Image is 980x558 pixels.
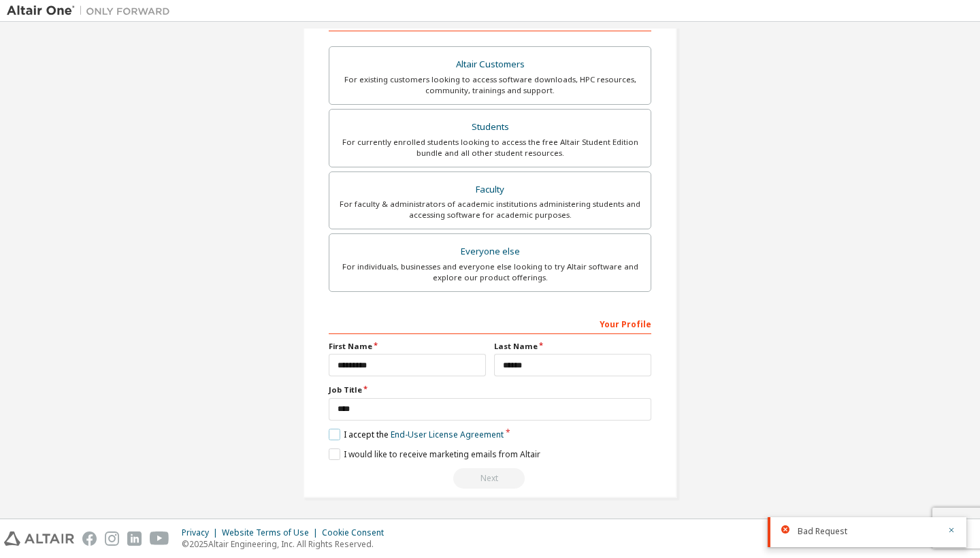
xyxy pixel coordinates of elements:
[127,531,142,546] img: linkedin.svg
[222,527,322,538] div: Website Terms of Use
[105,531,119,546] img: instagram.svg
[338,118,642,137] div: Students
[338,74,642,96] div: For existing customers looking to access software downloads, HPC resources, community, trainings ...
[322,527,392,538] div: Cookie Consent
[82,531,97,546] img: facebook.svg
[338,199,642,220] div: For faculty & administrators of academic institutions administering students and accessing softwa...
[329,448,540,460] label: I would like to receive marketing emails from Altair
[182,538,392,550] p: © 2025 Altair Engineering, Inc. All Rights Reserved.
[7,4,177,18] img: Altair One
[182,527,222,538] div: Privacy
[798,526,847,537] span: Bad Request
[329,341,486,352] label: First Name
[338,242,642,261] div: Everyone else
[150,531,169,546] img: youtube.svg
[338,137,642,159] div: For currently enrolled students looking to access the free Altair Student Edition bundle and all ...
[329,429,504,440] label: I accept the
[338,55,642,74] div: Altair Customers
[338,261,642,283] div: For individuals, businesses and everyone else looking to try Altair software and explore our prod...
[494,341,651,352] label: Last Name
[338,180,642,199] div: Faculty
[391,429,504,440] a: End-User License Agreement
[329,468,651,489] div: Email already exists
[4,531,74,546] img: altair_logo.svg
[329,384,651,395] label: Job Title
[329,312,651,334] div: Your Profile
